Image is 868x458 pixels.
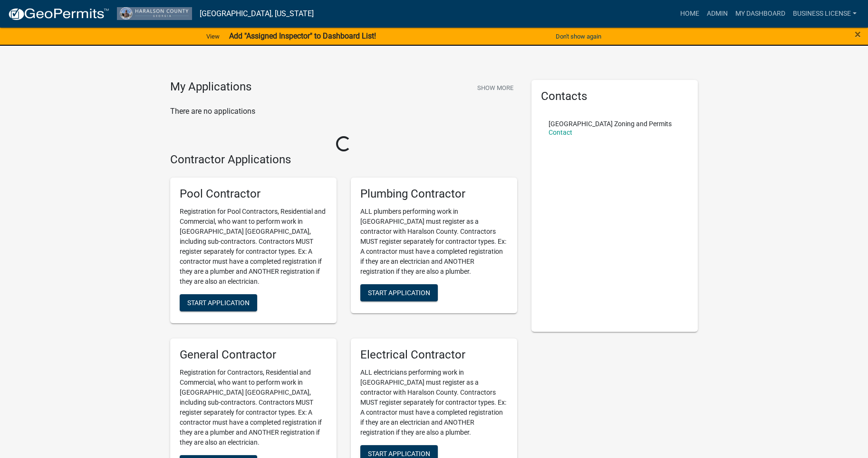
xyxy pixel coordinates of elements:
[703,5,732,23] a: Admin
[676,5,703,23] a: Home
[180,187,327,201] h5: Pool Contractor
[187,299,250,307] span: Start Application
[229,31,376,40] strong: Add "Assigned Inspector" to Dashboard List!
[360,284,438,301] button: Start Application
[368,289,430,297] span: Start Application
[789,5,860,23] a: BUSINESS LICENSE
[360,187,508,201] h5: Plumbing Contractor
[170,153,517,167] h4: Contractor Applications
[473,80,517,96] button: Show More
[541,90,688,103] h5: Contacts
[170,106,517,117] p: There are no applications
[360,368,508,438] p: ALL electricians performing work in [GEOGRAPHIC_DATA] must register as a contractor with Haralson...
[552,29,605,44] button: Don't show again
[180,294,257,311] button: Start Application
[855,29,861,40] button: Close
[170,80,251,94] h4: My Applications
[732,5,789,23] a: My Dashboard
[360,348,508,362] h5: Electrical Contractor
[117,7,192,20] img: Haralson County, Georgia
[180,348,327,362] h5: General Contractor
[855,28,861,41] span: ×
[203,29,223,44] a: View
[549,129,572,136] a: Contact
[549,120,672,127] p: [GEOGRAPHIC_DATA] Zoning and Permits
[180,368,327,448] p: Registration for Contractors, Residential and Commercial, who want to perform work in [GEOGRAPHIC...
[180,207,327,287] p: Registration for Pool Contractors, Residential and Commercial, who want to perform work in [GEOGR...
[368,449,430,457] span: Start Application
[200,6,314,22] a: [GEOGRAPHIC_DATA], [US_STATE]
[360,207,508,277] p: ALL plumbers performing work in [GEOGRAPHIC_DATA] must register as a contractor with Haralson Cou...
